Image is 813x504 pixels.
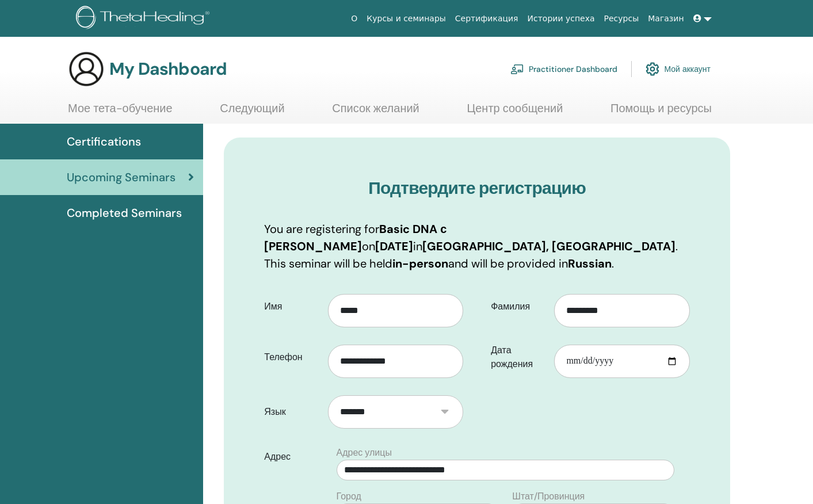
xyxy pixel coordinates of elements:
label: Адрес улицы [337,446,392,460]
h3: Подтвердите регистрацию [264,178,690,198]
a: Мое тета-обучение [68,101,173,124]
a: Истории успеха [523,8,600,29]
b: [DATE] [375,239,413,254]
label: Город [337,490,361,503]
a: Курсы и семинары [362,8,451,29]
h3: My Dashboard [109,59,227,79]
a: Practitioner Dashboard [510,56,617,82]
label: Штат/Провинция [512,490,585,503]
a: О [346,8,362,29]
a: Список желаний [332,101,419,124]
a: Центр сообщений [467,101,563,124]
b: Russian [568,256,612,271]
label: Адрес [255,446,329,468]
label: Язык [255,401,327,423]
label: Имя [255,296,327,318]
img: cog.svg [646,59,659,79]
img: generic-user-icon.jpg [68,51,105,87]
span: Completed Seminars [67,204,182,222]
a: Следующий [220,101,284,124]
a: Помощь и ресурсы [610,101,712,124]
img: chalkboard-teacher.svg [510,64,524,74]
b: [GEOGRAPHIC_DATA], [GEOGRAPHIC_DATA] [422,239,675,254]
a: Сертификация [451,8,523,29]
label: Телефон [255,346,327,368]
img: logo.png [76,6,213,32]
label: Фамилия [482,296,554,318]
p: You are registering for on in . This seminar will be held and will be provided in . [264,220,690,272]
a: Магазин [643,8,688,29]
span: Upcoming Seminars [67,169,175,186]
b: in-person [392,256,448,271]
a: Мой аккаунт [646,56,711,82]
span: Certifications [67,133,141,150]
a: Ресурсы [600,8,644,29]
label: Дата рождения [482,339,554,375]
